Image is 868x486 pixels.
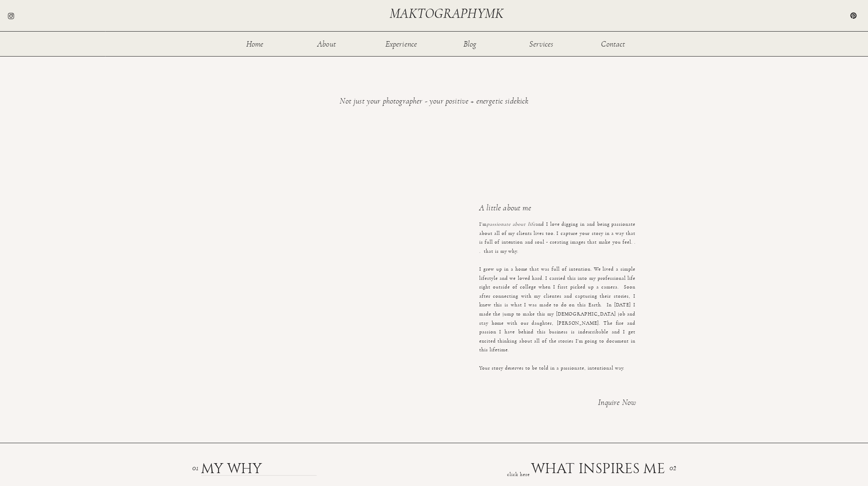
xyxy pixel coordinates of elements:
a: Home [241,40,268,47]
a: Services [528,40,555,47]
h3: 01 [192,464,201,474]
a: About [313,40,340,47]
h1: A little about me [479,204,635,214]
i: passionate about life [487,222,536,227]
p: I'm and I love digging in and being passionate about all of my clients lives too. I capture your ... [479,220,635,316]
h1: Not just your photographer - your positive + energetic sidekick [267,97,601,109]
a: Inquire Now [569,398,636,409]
a: maktographymk [390,7,507,20]
a: My why [201,461,326,474]
p: click here [507,470,545,477]
a: What inspires me [508,461,665,474]
a: Contact [600,40,627,47]
a: Experience [385,40,418,47]
h3: 02 [669,464,678,474]
a: Blog [456,40,483,47]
